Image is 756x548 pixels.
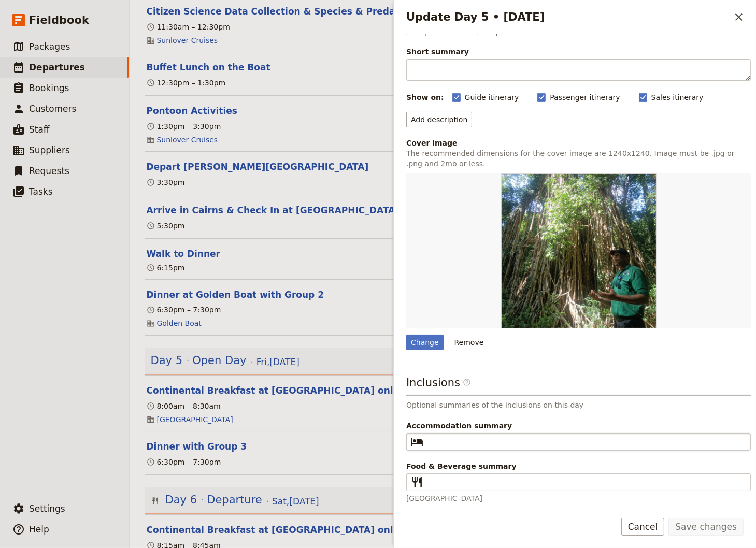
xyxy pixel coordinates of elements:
a: Sunlover Cruises [157,35,218,46]
textarea: Short summary [406,59,751,81]
span: Passenger itinerary [550,92,620,103]
span: ​ [463,378,471,386]
div: Change [406,335,444,350]
span: ​ [411,436,423,448]
span: Day 6 [165,493,197,508]
div: 5:30pm [147,221,185,231]
input: Accommodation summary​ [427,436,744,448]
div: Show on: [406,92,444,103]
button: Edit day information [151,353,299,369]
input: Food & Beverage summary​ [427,476,744,488]
div: 6:30pm – 7:30pm [147,305,221,315]
span: Tasks [29,186,53,197]
span: Staff [29,124,50,135]
button: Edit this itinerary item [147,5,479,18]
button: Edit this itinerary item [147,161,369,173]
div: 3:30pm [147,177,185,188]
a: Sunlover Cruises [157,135,218,145]
span: Packages [29,41,70,52]
span: Food & Beverage summary [406,461,751,471]
span: Departures [29,62,85,73]
p: Optional summaries of the inclusions on this day [406,400,751,410]
button: Cancel [621,518,665,536]
h3: Inclusions [406,375,751,396]
button: Edit this itinerary item [147,524,399,536]
span: Short summary [406,47,751,57]
p: The recommended dimensions for the cover image are 1240x1240. Image must be .jpg or .png and 2mb ... [406,148,751,169]
button: Edit this itinerary item [147,105,237,117]
button: Edit this itinerary item [147,289,324,301]
button: Edit day information [151,493,319,508]
button: Edit this itinerary item [147,384,399,397]
button: Edit this itinerary item [147,204,400,217]
span: ​ [463,378,471,391]
span: Open Day [192,353,246,369]
span: Day 5 [151,353,183,369]
span: Sat , [DATE] [272,496,319,508]
button: Edit this itinerary item [147,248,220,260]
div: 1:30pm – 3:30pm [147,121,221,132]
button: Edit this itinerary item [147,440,247,453]
img: https://d33jgr8dhgav85.cloudfront.net/638dda354696e2626e419d95/68d0cf8ce89b00f157bdaadb?Expires=1... [501,173,657,328]
span: Bookings [29,83,69,93]
div: Cover image [406,138,751,148]
span: Customers [29,104,76,114]
span: Fieldbook [29,12,89,28]
a: [GEOGRAPHIC_DATA] [157,414,233,425]
div: 6:30pm – 7:30pm [147,457,221,467]
button: Remove [450,335,489,350]
div: 8:00am – 8:30am [147,401,221,411]
button: Add description [406,112,472,127]
span: Departure [207,493,262,508]
span: Help [29,524,49,535]
span: Suppliers [29,145,70,155]
span: Requests [29,166,69,176]
span: ​ [411,476,423,488]
span: Fri , [DATE] [256,356,299,369]
span: Accommodation summary [406,421,751,431]
a: Golden Boat [157,319,202,329]
span: Guide itinerary [465,92,519,103]
h2: Update Day 5 • [DATE] [406,9,730,25]
p: [GEOGRAPHIC_DATA] [406,493,751,503]
button: Edit this itinerary item [147,61,270,74]
div: 6:15pm [147,263,185,273]
button: Save changes [668,518,744,536]
div: 11:30am – 12:30pm [147,22,230,32]
button: Close drawer [730,8,748,26]
span: Settings [29,503,65,514]
span: Sales itinerary [651,92,704,103]
div: 12:30pm – 1:30pm [147,78,226,88]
